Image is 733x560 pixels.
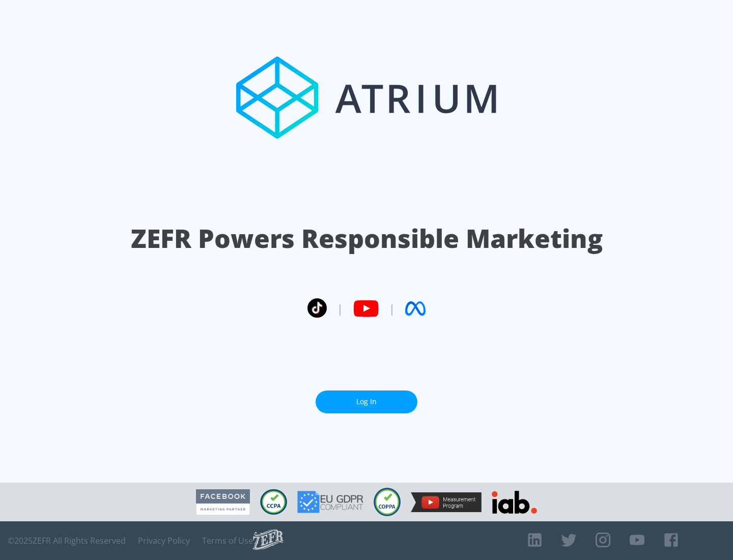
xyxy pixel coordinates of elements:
span: | [337,301,343,316]
img: Facebook Marketing Partner [196,489,250,515]
img: CCPA Compliant [260,489,287,515]
h1: ZEFR Powers Responsible Marketing [131,221,603,256]
img: IAB [492,491,537,514]
span: © 2025 ZEFR All Rights Reserved [8,536,126,546]
a: Terms of Use [202,536,253,546]
a: Privacy Policy [138,536,190,546]
img: COPPA Compliant [374,488,401,516]
a: Log In [316,390,417,413]
img: YouTube Measurement Program [411,492,482,512]
span: | [389,301,395,316]
img: GDPR Compliant [297,491,363,513]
